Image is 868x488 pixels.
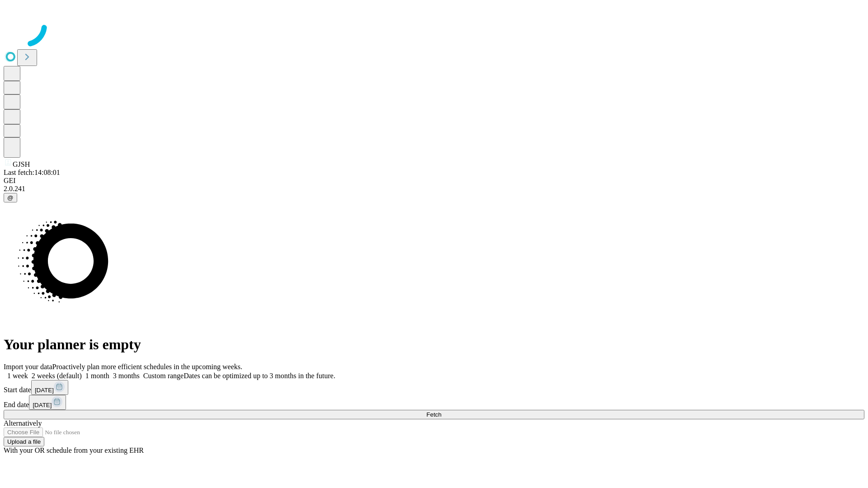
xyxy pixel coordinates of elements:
[4,395,864,410] div: End date
[4,419,42,427] span: Alternatively
[29,395,66,410] button: [DATE]
[33,402,52,408] span: [DATE]
[4,446,144,454] span: With your OR schedule from your existing EHR
[31,380,68,395] button: [DATE]
[4,410,864,419] button: Fetch
[52,363,242,371] span: Proactively plan more efficient schedules in the upcoming weeks.
[113,372,140,380] span: 3 months
[4,380,864,395] div: Start date
[4,185,864,193] div: 2.0.241
[35,387,54,394] span: [DATE]
[7,372,28,380] span: 1 week
[13,160,30,168] span: GJSH
[184,372,335,380] span: Dates can be optimized up to 3 months in the future.
[4,336,864,353] h1: Your planner is empty
[4,169,60,176] span: Last fetch: 14:08:01
[7,194,14,201] span: @
[85,372,109,380] span: 1 month
[4,437,44,446] button: Upload a file
[32,372,82,380] span: 2 weeks (default)
[426,411,441,418] span: Fetch
[4,177,864,185] div: GEI
[143,372,184,380] span: Custom range
[4,193,17,202] button: @
[4,363,52,371] span: Import your data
